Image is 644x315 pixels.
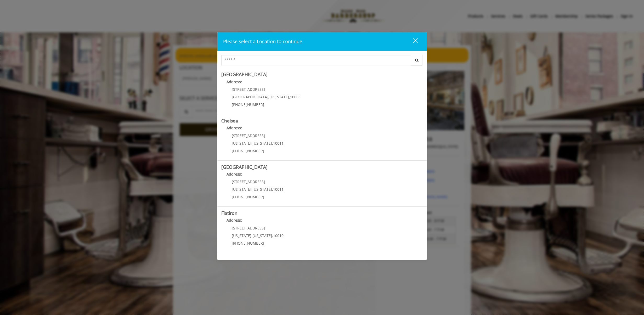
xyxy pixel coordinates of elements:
span: [PHONE_NUMBER] [232,102,264,107]
span: [US_STATE] [252,233,272,238]
span: 10011 [273,187,284,192]
span: [US_STATE] [232,141,251,146]
span: [US_STATE] [232,187,251,192]
button: close dialog [403,36,421,47]
span: , [251,187,252,192]
div: Center Select [221,55,423,68]
span: [US_STATE] [252,187,272,192]
b: Chelsea [221,117,238,124]
span: [PHONE_NUMBER] [232,241,264,246]
b: Flatiron [221,210,238,216]
input: Search Center [221,55,411,65]
span: [STREET_ADDRESS] [232,179,265,184]
span: , [289,94,290,99]
span: , [272,141,273,146]
b: [GEOGRAPHIC_DATA] [221,164,268,170]
span: [STREET_ADDRESS] [232,87,265,92]
span: [US_STATE] [252,141,272,146]
b: Address: [227,218,242,223]
span: [GEOGRAPHIC_DATA] [232,94,268,99]
i: Search button [414,58,420,62]
b: Address: [227,79,242,84]
span: [PHONE_NUMBER] [232,148,264,153]
span: 10010 [273,233,284,238]
span: [STREET_ADDRESS] [232,226,265,230]
b: Garment District [221,256,256,262]
span: , [272,233,273,238]
span: , [251,233,252,238]
b: Address: [227,172,242,177]
span: , [251,141,252,146]
b: Address: [227,125,242,130]
span: , [268,94,269,99]
span: Please select a Location to continue [223,38,302,44]
span: [US_STATE] [269,94,289,99]
span: [STREET_ADDRESS] [232,133,265,138]
div: close dialog [407,38,417,46]
span: [US_STATE] [232,233,251,238]
span: [PHONE_NUMBER] [232,194,264,199]
span: 10003 [290,94,301,99]
b: [GEOGRAPHIC_DATA] [221,71,268,77]
span: 10011 [273,141,284,146]
span: , [272,187,273,192]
